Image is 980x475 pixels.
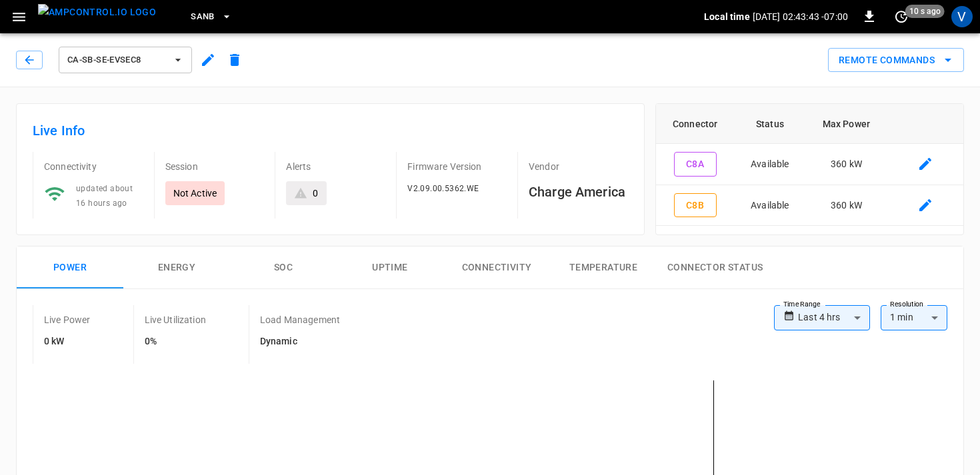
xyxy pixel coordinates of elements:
[145,313,206,326] p: Live Utilization
[191,9,215,25] span: SanB
[44,334,91,349] h6: 0 kW
[798,305,870,330] div: Last 4 hrs
[76,184,133,208] span: updated about 16 hours ago
[529,160,628,173] p: Vendor
[443,246,550,289] button: Connectivity
[674,152,717,177] button: C8A
[951,6,973,27] div: profile-icon
[313,187,318,200] div: 0
[407,160,507,173] p: Firmware Version
[260,313,340,326] p: Load Management
[805,185,887,227] td: 360 kW
[891,6,912,27] button: set refresh interval
[656,104,963,226] table: connector table
[165,160,265,173] p: Session
[59,47,192,73] button: ca-sb-se-evseC8
[805,144,887,185] td: 360 kW
[337,246,443,289] button: Uptime
[805,104,887,144] th: Max Power
[783,299,821,310] label: Time Range
[145,334,206,349] h6: 0%
[33,120,628,141] h6: Live Info
[550,246,657,289] button: Temperature
[905,5,945,18] span: 10 s ago
[674,193,717,218] button: C8B
[656,104,735,144] th: Connector
[17,246,123,289] button: Power
[407,184,479,193] span: V2.09.00.5362.WE
[173,187,217,200] p: Not Active
[735,104,805,144] th: Status
[753,10,848,23] p: [DATE] 02:43:43 -07:00
[704,10,750,23] p: Local time
[890,299,923,310] label: Resolution
[38,4,156,21] img: ampcontrol.io logo
[828,48,964,73] button: Remote Commands
[529,181,628,203] h6: Charge America
[185,4,237,30] button: SanB
[230,246,337,289] button: SOC
[735,185,805,227] td: Available
[735,144,805,185] td: Available
[123,246,230,289] button: Energy
[286,160,385,173] p: Alerts
[260,334,340,349] h6: Dynamic
[657,246,773,289] button: Connector Status
[67,53,166,68] span: ca-sb-se-evseC8
[44,313,91,326] p: Live Power
[828,48,964,73] div: remote commands options
[44,160,143,173] p: Connectivity
[881,305,947,330] div: 1 min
